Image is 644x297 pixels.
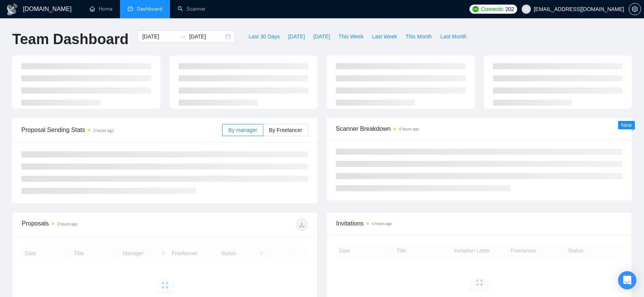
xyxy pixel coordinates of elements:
[137,6,162,12] span: Dashboard
[473,6,479,12] img: upwork-logo.png
[618,271,636,289] div: Open Intercom Messenger
[288,32,305,41] span: [DATE]
[399,127,419,131] time: 4 hours ago
[524,6,529,12] span: user
[481,5,504,13] span: Connects:
[6,3,18,16] img: logo
[21,125,222,135] span: Proposal Sending Stats
[336,219,622,228] span: Invitations
[368,30,401,43] button: Last Week
[284,30,309,43] button: [DATE]
[338,32,364,41] span: This Week
[228,127,257,133] span: By manager
[309,30,334,43] button: [DATE]
[505,5,514,13] span: 202
[629,3,641,15] button: setting
[440,32,466,41] span: Last Month
[372,222,392,226] time: 4 hours ago
[401,30,436,43] button: This Month
[336,124,623,133] span: Scanner Breakdown
[629,6,641,12] a: setting
[621,122,632,128] span: New
[93,129,114,133] time: 3 hours ago
[57,222,77,226] time: 3 hours ago
[189,32,224,41] input: End date
[90,6,112,12] a: homeHome
[405,32,432,41] span: This Month
[248,32,280,41] span: Last 30 Days
[244,30,284,43] button: Last 30 Days
[629,6,641,12] span: setting
[142,32,177,41] input: Start date
[12,30,128,48] h1: Team Dashboard
[269,127,302,133] span: By Freelancer
[372,32,397,41] span: Last Week
[178,6,206,12] a: searchScanner
[334,30,368,43] button: This Week
[180,33,186,40] span: to
[313,32,330,41] span: [DATE]
[180,33,186,40] span: swap-right
[128,6,133,11] span: dashboard
[22,219,165,231] div: Proposals
[436,30,471,43] button: Last Month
